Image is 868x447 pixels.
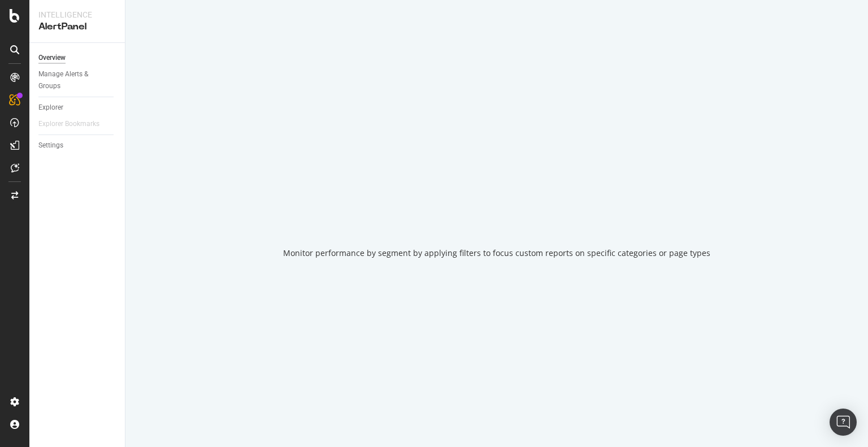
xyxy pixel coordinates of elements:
div: Monitor performance by segment by applying filters to focus custom reports on specific categories... [283,248,710,259]
a: Overview [38,52,117,64]
a: Explorer [38,102,117,114]
div: AlertPanel [38,20,116,33]
a: Manage Alerts & Groups [38,68,117,92]
div: Intelligence [38,9,116,20]
div: Explorer Bookmarks [38,118,99,130]
a: Explorer Bookmarks [38,118,111,130]
div: Settings [38,140,63,151]
div: Explorer [38,102,63,114]
div: animation [456,189,537,229]
a: Settings [38,140,117,151]
div: Overview [38,52,66,64]
div: Open Intercom Messenger [830,409,857,436]
div: Manage Alerts & Groups [38,68,106,92]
